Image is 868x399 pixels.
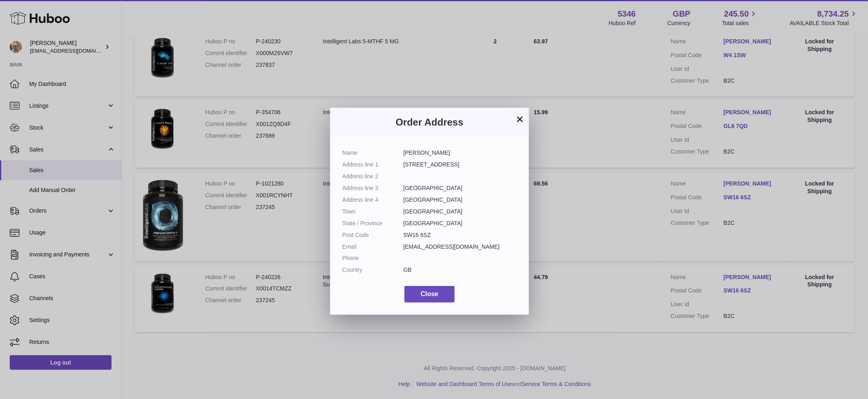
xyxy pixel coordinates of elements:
[404,184,517,192] dd: [GEOGRAPHIC_DATA]
[342,149,404,157] dt: Name
[342,116,517,129] h3: Order Address
[342,161,404,169] dt: Address line 1
[342,266,404,274] dt: Country
[404,266,517,274] dd: GB
[404,243,517,251] dd: [EMAIL_ADDRESS][DOMAIN_NAME]
[342,196,404,204] dt: Address line 4
[342,231,404,239] dt: Post Code
[342,254,404,262] dt: Phone
[421,290,438,297] span: Close
[342,184,404,192] dt: Address line 3
[404,231,517,239] dd: SW16 6SZ
[404,208,517,216] dd: [GEOGRAPHIC_DATA]
[404,149,517,157] dd: [PERSON_NAME]
[404,286,455,303] button: Close
[342,208,404,216] dt: Town
[404,196,517,204] dd: [GEOGRAPHIC_DATA]
[404,220,517,227] dd: [GEOGRAPHIC_DATA]
[342,173,404,180] dt: Address line 2
[342,243,404,251] dt: Email
[342,220,404,227] dt: State / Province
[404,161,517,169] dd: [STREET_ADDRESS]
[515,114,525,124] button: ×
